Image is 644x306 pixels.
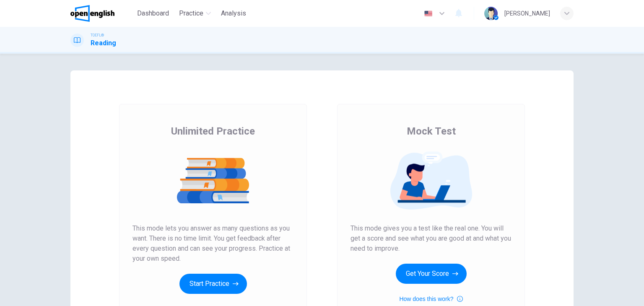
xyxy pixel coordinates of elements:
[70,5,114,22] img: OpenEnglish logo
[396,264,467,284] button: Get Your Score
[171,124,255,138] span: Unlimited Practice
[70,5,134,22] a: OpenEnglish logo
[221,8,246,18] span: Analysis
[134,6,172,21] button: Dashboard
[423,10,434,17] img: en
[407,124,456,138] span: Mock Test
[91,38,116,48] h1: Reading
[351,223,512,254] span: This mode gives you a test like the real one. You will get a score and see what you are good at a...
[176,6,214,21] button: Practice
[132,223,293,264] span: This mode lets you answer as many questions as you want. There is no time limit. You get feedback...
[137,8,169,18] span: Dashboard
[179,274,247,294] button: Start Practice
[504,8,550,18] div: [PERSON_NAME]
[91,32,104,38] span: TOEFL®
[399,294,462,304] button: How does this work?
[484,7,498,20] img: Profile picture
[218,6,249,21] button: Analysis
[179,8,203,18] span: Practice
